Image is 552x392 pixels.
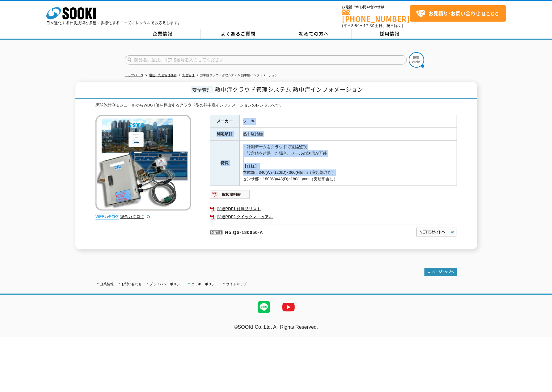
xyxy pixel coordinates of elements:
img: webカタログ [95,214,119,220]
a: 取扱説明書 [210,194,250,198]
a: 企業情報 [125,29,200,39]
a: サイトマップ [226,282,247,286]
span: 8:50 [351,23,360,28]
img: トップページへ [424,268,457,276]
a: 総合カタログ [120,214,150,219]
a: [PHONE_NUMBER] [342,10,410,22]
span: はこちら [416,9,499,18]
span: お電話でのお問い合わせは [342,5,410,9]
a: 通信・安全管理機器 [149,73,177,77]
th: 特長 [210,141,239,186]
a: プライバシーポリシー [150,282,183,286]
strong: お見積り･お問い合わせ [428,10,480,17]
td: ソーキ [239,115,457,128]
img: YouTube [276,295,301,319]
a: トップページ [125,73,143,77]
a: 関連PDF2 クイックマニュアル [210,213,457,221]
span: 安全管理 [191,86,213,93]
a: 企業情報 [100,282,114,286]
a: クッキーポリシー [191,282,218,286]
p: No.QS-180050-A [210,224,356,239]
a: よくあるご質問 [200,29,276,39]
img: 熱中症クラウド管理システム 熱中症インフォメーション [95,115,191,211]
div: 黒球体計測モジュールからWBGT値を算出するクラウド型の熱中症インフォメーションのレンタルです。 [95,102,457,109]
td: 熱中症指標 [239,128,457,141]
span: 初めての方へ [299,30,329,37]
a: お問い合わせ [121,282,142,286]
a: 採用情報 [352,29,428,39]
img: btn_search.png [409,52,424,68]
td: ・計測データをクラウドで遠隔監視 ・設定値を超過した場合、メールの送信が可能 【仕様】 本体部：340(W)×120(D)×360(H)mm（突起部含む） センサ部：180(W)×43(D)×1... [239,141,457,186]
img: 取扱説明書 [210,190,250,199]
span: 17:30 [364,23,375,28]
a: 初めての方へ [276,29,352,39]
a: テストMail [528,331,552,336]
img: LINE [251,295,276,319]
a: 安全管理 [182,73,195,77]
li: 熱中症クラウド管理システム 熱中症インフォメーション [196,72,278,79]
th: メーカー [210,115,239,128]
img: NETISサイトへ [416,227,457,237]
a: お見積り･お問い合わせはこちら [410,5,506,22]
span: 熱中症クラウド管理システム 熱中症インフォメーション [215,85,363,94]
p: 日々進化する計測技術と多種・多様化するニーズにレンタルでお応えします。 [46,21,182,25]
input: 商品名、型式、NETIS番号を入力してください [125,55,407,65]
span: (平日 ～ 土日、祝日除く) [342,23,403,28]
th: 測定項目 [210,128,239,141]
a: 関連PDF1 付属品リスト [210,205,457,213]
